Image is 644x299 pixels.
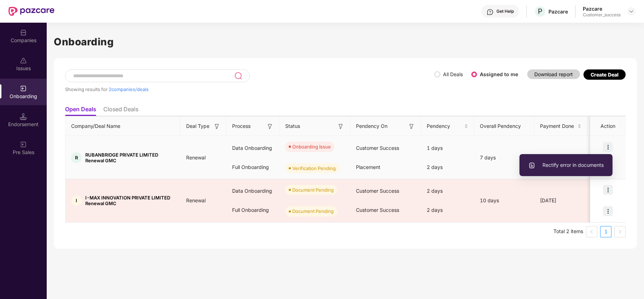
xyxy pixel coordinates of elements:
[292,208,334,215] div: Document Pending
[85,195,175,206] span: I-MAX INNOVATION PRIVATE LIMITED Renewal GMC
[474,117,534,136] th: Overall Pendency
[528,161,604,169] span: Rectify error in documents
[474,154,534,162] div: 7 days
[65,106,96,116] li: Open Deals
[628,9,634,14] img: svg+xml;base64,PHN2ZyBpZD0iRHJvcGRvd24tMzJ4MzIiIHhtbG5zPSJodHRwOi8vd3d3LnczLm9yZy8yMDAwL3N2ZyIgd2...
[590,230,594,234] span: left
[480,71,518,77] label: Assigned to me
[603,142,613,152] img: icon
[292,143,331,150] div: Onboarding Issue
[487,9,494,16] img: svg+xml;base64,PHN2ZyBpZD0iSGVscC0zMngzMiIgeG1sbnM9Imh0dHA6Ly93d3cudzMub3JnLzIwMDAvc3ZnIiB3aWR0aD...
[337,123,344,130] img: svg+xml;base64,PHN2ZyB3aWR0aD0iMTYiIGhlaWdodD0iMTYiIHZpZXdCb3g9IjAgMCAxNiAxNiIgZmlsbD0ibm9uZSIgeG...
[618,230,622,234] span: right
[226,181,280,201] div: Data Onboarding
[85,152,175,163] span: RUBANBRIDGE PRIVATE LIMITED Renewal GMC
[586,226,597,237] li: Previous Page
[213,123,220,130] img: svg+xml;base64,PHN2ZyB3aWR0aD0iMTYiIGhlaWdodD0iMTYiIHZpZXdCb3g9IjAgMCAxNiAxNiIgZmlsbD0ibm9uZSIgeG...
[587,117,633,136] th: Premium Paid
[421,181,474,201] div: 2 days
[591,72,619,78] div: Create Deal
[534,117,587,136] th: Payment Done
[232,122,251,130] span: Process
[590,117,626,136] th: Action
[226,158,280,177] div: Full Onboarding
[356,145,399,151] span: Customer Success
[474,197,534,204] div: 10 days
[548,8,568,15] div: Pazcare
[527,69,580,79] button: Download report
[356,207,399,213] span: Customer Success
[20,141,27,148] img: svg+xml;base64,PHN2ZyB3aWR0aD0iMjAiIGhlaWdodD0iMjAiIHZpZXdCb3g9IjAgMCAyMCAyMCIgZmlsbD0ibm9uZSIgeG...
[20,113,27,120] img: svg+xml;base64,PHN2ZyB3aWR0aD0iMTQuNSIgaGVpZ2h0PSIxNC41IiB2aWV3Qm94PSIwIDAgMTYgMTYiIGZpbGw9Im5vbm...
[553,226,583,237] li: Total 2 items
[421,158,474,177] div: 2 days
[20,57,27,64] img: svg+xml;base64,PHN2ZyBpZD0iSXNzdWVzX2Rpc2FibGVkIiB4bWxucz0iaHR0cDovL3d3dy53My5vcmcvMjAwMC9zdmciIH...
[421,117,474,136] th: Pendency
[538,7,542,16] span: P
[103,106,138,116] li: Closed Deals
[408,123,415,130] img: svg+xml;base64,PHN2ZyB3aWR0aD0iMTYiIGhlaWdodD0iMTYiIHZpZXdCb3g9IjAgMCAxNiAxNiIgZmlsbD0ibm9uZSIgeG...
[180,154,211,160] span: Renewal
[292,186,334,193] div: Document Pending
[600,226,611,237] li: 1
[421,139,474,158] div: 1 days
[266,123,274,130] img: svg+xml;base64,PHN2ZyB3aWR0aD0iMTYiIGhlaWdodD0iMTYiIHZpZXdCb3g9IjAgMCAxNiAxNiIgZmlsbD0ibm9uZSIgeG...
[226,201,280,220] div: Full Onboarding
[285,122,300,130] span: Status
[614,226,626,237] li: Next Page
[8,7,54,16] img: New Pazcare Logo
[421,201,474,220] div: 2 days
[54,34,637,50] h1: Onboarding
[226,139,280,158] div: Data Onboarding
[71,195,82,206] div: I
[20,85,27,92] img: svg+xml;base64,PHN2ZyB3aWR0aD0iMjAiIGhlaWdodD0iMjAiIHZpZXdCb3g9IjAgMCAyMCAyMCIgZmlsbD0ibm9uZSIgeG...
[234,72,242,80] img: svg+xml;base64,PHN2ZyB3aWR0aD0iMjQiIGhlaWdodD0iMjUiIHZpZXdCb3g9IjAgMCAyNCAyNSIgZmlsbD0ibm9uZSIgeG...
[600,226,611,237] a: 1
[20,29,27,36] img: svg+xml;base64,PHN2ZyBpZD0iQ29tcGFuaWVzIiB4bWxucz0iaHR0cDovL3d3dy53My5vcmcvMjAwMC9zdmciIHdpZHRoPS...
[356,164,380,170] span: Placement
[583,5,621,12] div: Pazcare
[443,71,463,77] label: All Deals
[186,122,209,130] span: Deal Type
[528,162,535,169] img: svg+xml;base64,PHN2ZyBpZD0iVXBsb2FkX0xvZ3MiIGRhdGEtbmFtZT0iVXBsb2FkIExvZ3MiIHhtbG5zPSJodHRwOi8vd3...
[109,86,149,92] span: 2 companies/deals
[496,9,514,14] div: Get Help
[614,226,626,237] button: right
[65,86,435,92] div: Showing results for
[292,165,336,172] div: Verification Pending
[180,197,211,203] span: Renewal
[583,12,621,18] div: Customer_success
[586,226,597,237] button: left
[603,206,613,216] img: icon
[540,122,576,130] span: Payment Done
[65,117,180,136] th: Company/Deal Name
[587,197,623,203] span: ₹5,84,747
[427,122,463,130] span: Pendency
[71,152,82,163] div: R
[603,185,613,195] img: icon
[356,188,399,194] span: Customer Success
[534,197,587,204] div: [DATE]
[356,122,387,130] span: Pendency On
